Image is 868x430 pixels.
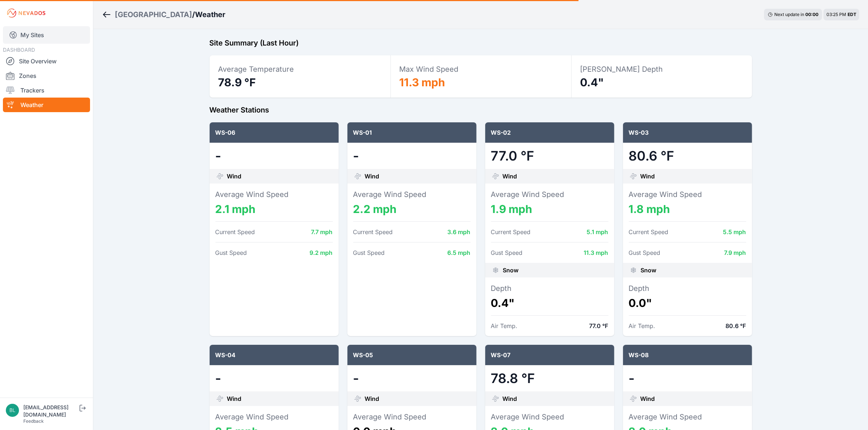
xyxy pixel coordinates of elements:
[3,54,90,68] a: Site Overview
[210,105,752,115] h2: Weather Stations
[629,202,746,216] dd: 1.8 mph
[848,12,856,17] span: EDT
[400,76,445,89] span: 11.3 mph
[3,26,90,44] a: My Sites
[3,68,90,83] a: Zones
[485,122,614,143] div: WS-02
[491,371,608,386] dd: 78.8 °F
[629,283,746,293] dt: Depth
[218,65,294,74] span: Average Temperature
[485,345,614,365] div: WS-07
[589,321,608,330] dd: 77.0 °F
[210,38,752,48] h2: Site Summary (Last Hour)
[215,412,333,422] dt: Average Wind Speed
[353,412,471,422] dt: Average Wind Speed
[215,149,333,163] dd: -
[587,228,608,236] dd: 5.1 mph
[215,202,333,216] dd: 2.1 mph
[23,404,78,418] div: [EMAIL_ADDRESS][DOMAIN_NAME]
[400,65,459,74] span: Max Wind Speed
[215,248,247,257] dt: Gust Speed
[210,122,339,143] div: WS-06
[580,65,663,74] span: [PERSON_NAME] Depth
[365,172,379,181] span: Wind
[115,9,192,20] a: [GEOGRAPHIC_DATA]
[365,394,379,403] span: Wind
[347,345,476,365] div: WS-05
[353,189,471,200] dt: Average Wind Speed
[826,12,846,17] span: 03:25 PM
[353,202,471,216] dd: 2.2 mph
[102,5,225,24] nav: Breadcrumb
[641,172,655,181] span: Wind
[629,189,746,200] dt: Average Wind Speed
[629,149,746,163] dd: 80.6 °F
[347,122,476,143] div: WS-01
[215,189,333,200] dt: Average Wind Speed
[353,248,385,257] dt: Gust Speed
[3,47,35,53] span: DASHBOARD
[6,404,19,417] img: blippencott@invenergy.com
[23,418,44,424] a: Feedback
[3,98,90,112] a: Weather
[192,9,195,20] span: /
[641,266,657,275] span: Snow
[503,394,517,403] span: Wind
[218,76,256,89] span: 78.9 °F
[353,149,471,163] dd: -
[491,248,523,257] dt: Gust Speed
[774,12,804,17] span: Next update in
[623,345,752,365] div: WS-08
[448,248,471,257] dd: 6.5 mph
[726,321,746,330] dd: 80.6 °F
[227,394,242,403] span: Wind
[215,228,255,236] dt: Current Speed
[623,122,752,143] div: WS-03
[629,228,669,236] dt: Current Speed
[310,248,333,257] dd: 9.2 mph
[491,189,608,200] dt: Average Wind Speed
[215,371,333,386] dd: -
[353,228,393,236] dt: Current Speed
[491,296,608,309] dd: 0.4"
[629,412,746,422] dt: Average Wind Speed
[503,172,517,181] span: Wind
[503,266,519,275] span: Snow
[448,228,471,236] dd: 3.6 mph
[311,228,333,236] dd: 7.7 mph
[195,9,225,20] h3: Weather
[641,394,655,403] span: Wind
[491,412,608,422] dt: Average Wind Speed
[629,371,746,386] dd: -
[629,248,661,257] dt: Gust Speed
[805,12,818,17] div: 00 : 00
[584,248,608,257] dd: 11.3 mph
[353,371,471,386] dd: -
[491,202,608,216] dd: 1.9 mph
[723,228,746,236] dd: 5.5 mph
[629,296,746,309] dd: 0.0"
[491,228,531,236] dt: Current Speed
[491,283,608,293] dt: Depth
[491,149,608,163] dd: 77.0 °F
[210,345,339,365] div: WS-04
[724,248,746,257] dd: 7.9 mph
[629,321,655,330] dt: Air Temp.
[227,172,242,181] span: Wind
[491,321,518,330] dt: Air Temp.
[580,76,604,89] span: 0.4"
[6,7,47,19] img: Nevados
[3,83,90,98] a: Trackers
